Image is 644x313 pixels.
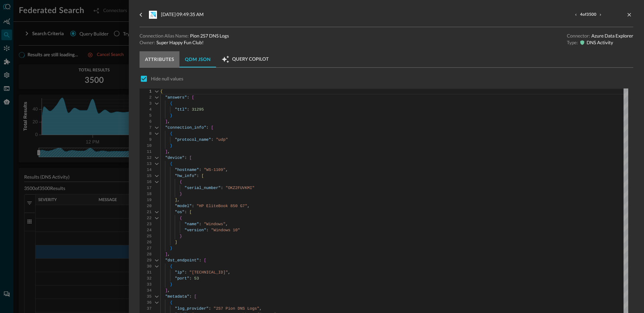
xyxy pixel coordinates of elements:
span: , [168,252,170,257]
div: 13 [140,161,152,167]
span: [ [211,125,213,130]
span: , [168,288,170,293]
div: Click to collapse the range. [152,125,161,131]
span: "serial_number" [184,186,221,190]
div: 14 [140,167,152,173]
div: 7 [140,125,152,131]
div: 9 [140,137,152,143]
span: , [168,119,170,124]
div: Click to collapse the range. [152,88,161,95]
span: , [228,270,230,275]
span: : [211,137,213,142]
span: } [170,282,172,287]
span: "dst_endpoint" [165,258,199,263]
span: ] [165,288,167,293]
span: "connection_info" [165,125,206,130]
div: Click to collapse the range. [152,101,161,107]
p: Connector: [567,33,590,39]
p: [DATE] 09:49:35 AM [161,11,204,19]
div: Click to collapse the range. [152,300,161,306]
div: 32 [140,275,152,281]
button: close-drawer [625,11,633,19]
span: : [206,228,209,233]
span: } [170,246,172,251]
span: : [221,186,223,190]
span: : [187,95,189,100]
span: 31295 [192,107,204,112]
span: "model" [175,204,192,208]
span: "udp" [216,137,228,142]
span: "[TECHNICAL_ID]" [189,270,228,275]
div: Click to collapse the range. [152,209,161,215]
p: Hide null values [151,75,183,82]
span: ] [165,119,167,124]
span: [ [204,258,206,263]
div: 35 [140,294,152,300]
span: "port" [175,276,189,281]
div: 21 [140,209,152,215]
span: "Windows" [204,222,226,227]
span: "name" [184,222,199,227]
p: Connection Alias Name: [140,33,189,39]
div: 22 [140,215,152,221]
div: 31 [140,269,152,275]
span: , [177,198,179,202]
p: DNS Activity [587,39,613,46]
span: { [170,101,172,106]
span: : [197,174,199,178]
div: 3 [140,101,152,107]
div: 24 [140,227,152,233]
span: 53 [194,276,199,281]
svg: Azure Data Explorer [149,11,157,19]
span: , [225,168,228,172]
span: ] [165,252,167,257]
span: } [180,234,182,239]
span: : [199,258,201,263]
div: 30 [140,263,152,269]
div: Click to collapse the range. [152,257,161,263]
span: { [170,300,172,305]
span: : [192,204,194,208]
div: 18 [140,191,152,197]
div: Click to collapse the range. [152,215,161,221]
div: 27 [140,245,152,251]
div: 29 [140,257,152,263]
div: 4 [140,107,152,113]
span: { [180,216,182,221]
div: Click to collapse the range. [152,155,161,161]
span: , [259,306,262,311]
div: 20 [140,203,152,209]
div: 1 [140,88,152,95]
span: "HP EliteBook 850 G7" [197,204,247,208]
span: [ [201,174,204,178]
div: 8 [140,131,152,137]
p: Type: [567,39,578,46]
span: , [247,204,250,208]
span: "protocol_name" [175,137,211,142]
div: Click to collapse the range. [152,131,161,137]
button: next result [597,11,604,18]
span: Query Copilot [232,56,269,62]
div: Click to collapse the range. [152,161,161,167]
span: : [187,107,189,112]
span: { [170,131,172,136]
button: QDM JSON [179,51,216,67]
span: [ [194,294,197,299]
span: { [180,180,182,184]
span: { [170,264,172,269]
span: ] [175,198,177,202]
div: 25 [140,233,152,239]
span: "device" [165,155,184,160]
div: 19 [140,197,152,203]
span: { [160,89,163,94]
div: 33 [140,281,152,288]
div: 2 [140,95,152,101]
span: : [206,125,209,130]
div: 11 [140,149,152,155]
span: [ [192,95,194,100]
span: , [168,149,170,154]
div: 16 [140,179,152,185]
button: go back [136,9,146,20]
span: } [180,192,182,196]
span: , [225,222,228,227]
